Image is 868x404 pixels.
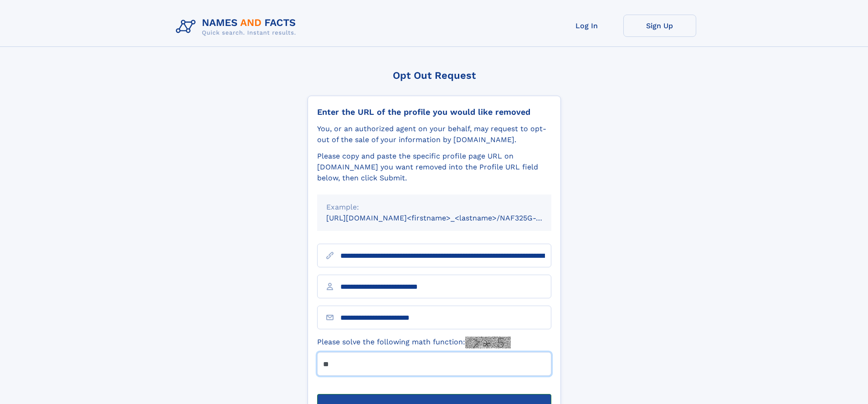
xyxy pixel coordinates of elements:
div: Example: [326,202,542,213]
div: Please copy and paste the specific profile page URL on [DOMAIN_NAME] you want removed into the Pr... [317,151,551,184]
div: Opt Out Request [308,70,561,81]
a: Sign Up [623,15,696,37]
div: Enter the URL of the profile you would like removed [317,107,551,117]
a: Log In [550,15,623,37]
div: You, or an authorized agent on your behalf, may request to opt-out of the sale of your informatio... [317,123,551,145]
small: [URL][DOMAIN_NAME]<firstname>_<lastname>/NAF325G-xxxxxxxx [326,214,569,222]
label: Please solve the following math function: [317,337,511,348]
img: Logo Names and Facts [172,15,303,39]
